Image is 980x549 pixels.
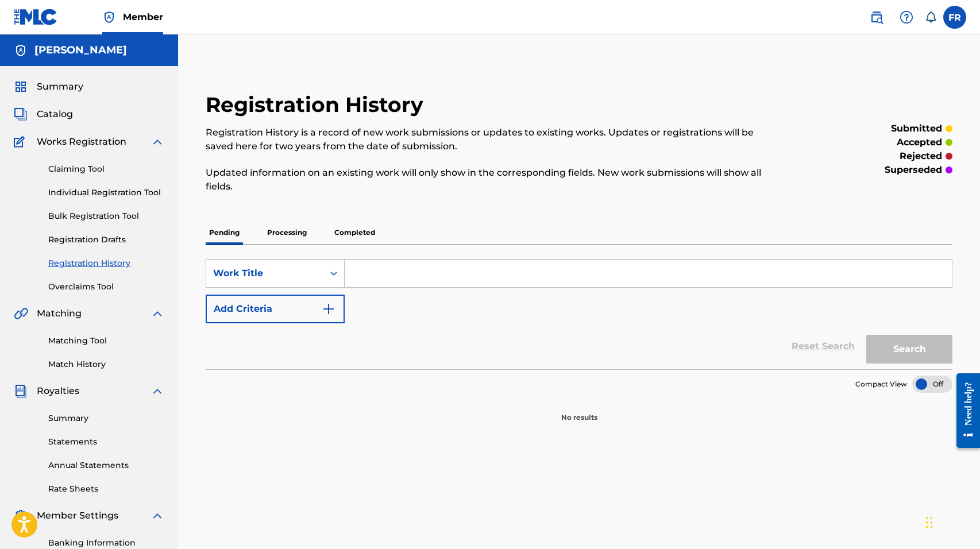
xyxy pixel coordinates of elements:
[48,537,164,549] a: Banking Information
[14,135,29,149] img: Works Registration
[48,483,164,495] a: Rate Sheets
[885,163,942,177] p: superseded
[206,126,781,153] p: Registration History is a record of new work submissions or updates to existing works. Updates or...
[925,11,936,23] div: Notifications
[14,509,28,523] img: Member Settings
[206,92,429,118] h2: Registration History
[943,6,966,29] div: User Menu
[561,399,597,423] p: No results
[14,80,83,94] a: SummarySummary
[48,436,164,448] a: Statements
[206,295,345,323] button: Add Criteria
[870,10,883,24] img: search
[322,302,335,316] img: 9d2ae6d4665cec9f34b9.svg
[897,136,942,149] p: accepted
[37,509,118,523] span: Member Settings
[48,257,164,269] a: Registration History
[37,135,126,149] span: Works Registration
[926,505,933,540] div: Drag
[213,266,317,280] div: Work Title
[151,509,164,523] img: expand
[14,107,28,121] img: Catalog
[151,135,164,149] img: expand
[14,44,28,57] img: Accounts
[14,307,28,320] img: Matching
[48,163,164,175] a: Claiming Tool
[14,80,28,94] img: Summary
[206,259,952,369] form: Search Form
[891,122,942,136] p: submitted
[48,335,164,347] a: Matching Tool
[206,166,781,194] p: Updated information on an existing work will only show in the corresponding fields. New work subm...
[48,210,164,222] a: Bulk Registration Tool
[48,459,164,471] a: Annual Statements
[14,9,58,25] img: MLC Logo
[123,10,163,24] span: Member
[855,379,907,389] span: Compact View
[48,234,164,246] a: Registration Drafts
[48,412,164,424] a: Summary
[895,6,918,29] div: Help
[900,149,942,163] p: rejected
[48,358,164,370] a: Match History
[923,494,980,549] iframe: Chat Widget
[37,80,83,94] span: Summary
[14,107,73,121] a: CatalogCatalog
[151,307,164,320] img: expand
[151,384,164,398] img: expand
[37,307,82,320] span: Matching
[948,363,980,458] iframe: Resource Center
[331,221,379,245] p: Completed
[900,10,913,24] img: help
[34,44,127,57] h5: FRANK RUSKIN
[37,107,73,121] span: Catalog
[264,221,310,245] p: Processing
[206,221,243,245] p: Pending
[48,187,164,199] a: Individual Registration Tool
[865,6,888,29] a: Public Search
[102,10,116,24] img: Top Rightsholder
[14,384,28,398] img: Royalties
[37,384,79,398] span: Royalties
[48,281,164,293] a: Overclaims Tool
